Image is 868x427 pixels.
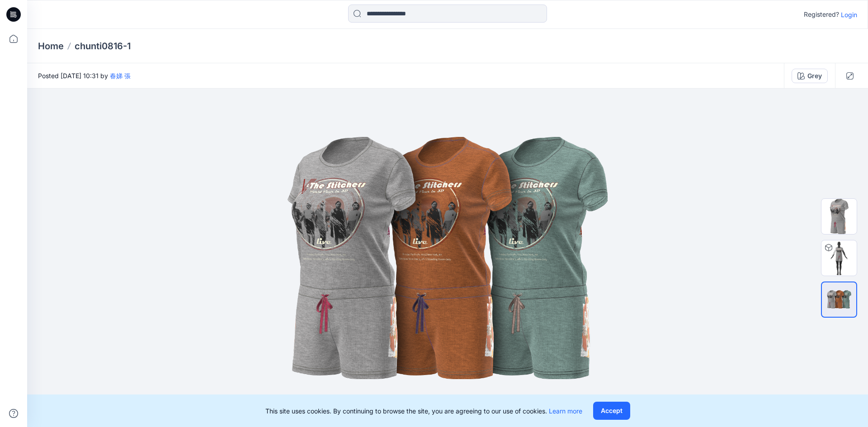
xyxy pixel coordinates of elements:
p: chunti0816-1 [75,40,131,52]
a: Learn more [549,407,582,415]
p: Login [841,10,857,19]
div: Grey [807,71,822,81]
p: Registered? [804,9,839,20]
img: chunti0816-1 Grey [821,240,857,276]
p: This site uses cookies. By continuing to browse the site, you are agreeing to our use of cookies. [265,406,582,416]
img: eyJhbGciOiJIUzI1NiIsImtpZCI6IjAiLCJzbHQiOiJzZXMiLCJ0eXAiOiJKV1QifQ.eyJkYXRhIjp7InR5cGUiOiJzdG9yYW... [222,122,674,394]
span: Posted [DATE] 10:31 by [38,71,131,80]
img: All colorways [822,289,856,310]
a: 春娣 張 [110,72,131,80]
button: Accept [593,402,630,420]
a: Home [38,40,64,52]
button: Grey [792,69,828,83]
img: Colorway Cover [821,199,857,234]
